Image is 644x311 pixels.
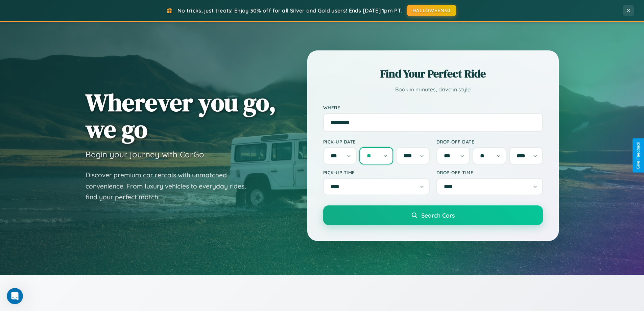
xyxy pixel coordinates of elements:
[407,5,456,16] button: HALLOWEEN30
[177,7,402,14] span: No tricks, just treats! Enjoy 30% off for all Silver and Gold users! Ends [DATE] 1pm PT.
[323,205,543,225] button: Search Cars
[323,170,430,175] label: Pick-up Time
[86,170,255,203] p: Discover premium car rentals with unmatched convenience. From luxury vehicles to everyday rides, ...
[7,288,23,304] iframe: Intercom live chat
[86,89,276,142] h1: Wherever you go, we go
[636,142,641,169] div: Give Feedback
[436,139,543,145] label: Drop-off Date
[436,170,543,175] label: Drop-off Time
[323,139,430,145] label: Pick-up Date
[323,66,543,81] h2: Find Your Perfect Ride
[421,212,455,219] span: Search Cars
[323,105,543,110] label: Where
[86,149,204,159] h3: Begin your journey with CarGo
[323,85,543,94] p: Book in minutes, drive in style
